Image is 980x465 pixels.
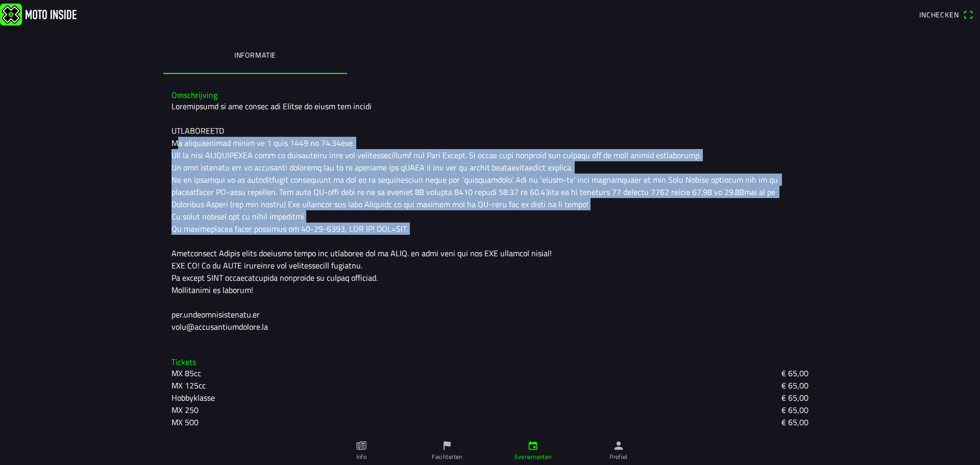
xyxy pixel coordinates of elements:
ion-text: € 65,00 [781,404,808,416]
ion-text: € 65,00 [781,416,808,428]
ion-icon: flag [442,440,453,451]
ion-icon: person [613,440,624,451]
ion-text: € 65,00 [781,391,808,404]
ion-label: Profiel [609,452,628,461]
ion-text: MX 500 [171,416,199,428]
ion-text: € 65,00 [781,379,808,391]
ion-label: Info [356,452,366,461]
ion-icon: calendar [527,440,538,451]
ion-text: MX 85cc [171,367,201,379]
ion-label: Informatie [234,50,276,61]
ion-text: € 65,00 [781,367,808,379]
ion-label: Faciliteiten [432,452,462,461]
span: Inchecken [919,9,959,20]
ion-label: Evenementen [514,452,552,461]
ion-text: MX 250 [171,404,199,416]
ion-icon: paper [356,440,367,451]
ion-text: MX 125cc [171,379,206,391]
h3: Tickets [171,357,808,367]
a: Incheckenqr scanner [914,6,978,23]
ion-text: Hobbyklasse [171,391,215,404]
div: Loremipsumd si ame consec adi Elitse do eiusm tem incidi UTLABOREETD Ma aliquaenimad minim ve 1 q... [171,100,808,333]
h3: Omschrijving [171,90,808,100]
